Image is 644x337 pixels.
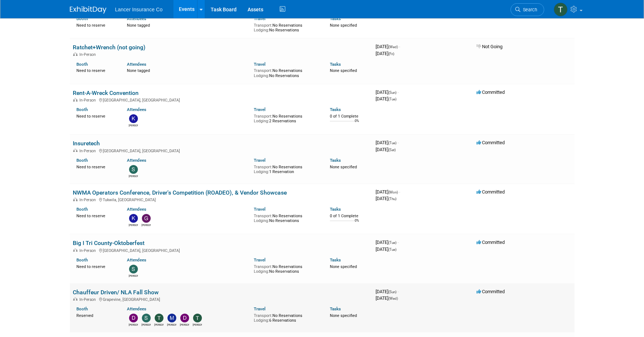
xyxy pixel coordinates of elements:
[254,269,269,274] span: Lodging:
[376,196,396,201] span: [DATE]
[355,119,359,129] td: 0%
[376,240,399,245] span: [DATE]
[254,214,272,218] span: Transport:
[330,306,341,311] a: Tasks
[73,296,370,302] div: Grapevine, [GEOGRAPHIC_DATA]
[330,257,341,263] a: Tasks
[330,158,341,163] a: Tasks
[73,289,159,296] a: Chauffeur Driven/ NLA Fall Show
[330,114,370,119] div: 0 of 1 Complete
[254,73,269,78] span: Lodging:
[376,44,400,49] span: [DATE]
[388,190,398,194] span: (Mon)
[376,295,398,301] span: [DATE]
[73,44,146,51] a: Ratchet+Wrench (not going)
[254,22,319,33] div: No Reservations No Reservations
[520,7,537,12] span: Search
[127,306,146,311] a: Attendees
[76,22,116,28] div: Need to reserve
[127,107,146,112] a: Attendees
[254,119,269,123] span: Lodging:
[511,3,544,16] a: Search
[73,198,78,201] img: In-Person Event
[142,214,151,223] img: Genevieve Clayton
[129,114,138,123] img: kathy egan
[254,263,319,274] div: No Reservations No Reservations
[129,322,138,327] div: Dennis Kelly
[254,207,265,212] a: Travel
[477,140,505,145] span: Committed
[76,263,116,269] div: Need to reserve
[142,223,151,227] div: Genevieve Clayton
[477,240,505,245] span: Committed
[76,207,88,212] a: Booth
[376,246,396,252] span: [DATE]
[554,3,568,16] img: Terrence Forrest
[254,212,319,223] div: No Reservations No Reservations
[376,96,396,102] span: [DATE]
[76,312,116,318] div: Reserved
[254,68,272,73] span: Transport:
[167,314,176,322] img: Matt Mushorn
[398,240,399,245] span: -
[330,107,341,112] a: Tasks
[376,189,400,195] span: [DATE]
[254,23,272,28] span: Transport:
[399,44,400,49] span: -
[254,257,265,263] a: Travel
[73,297,78,301] img: In-Person Event
[73,248,78,252] img: In-Person Event
[388,91,396,95] span: (Sun)
[254,28,269,32] span: Lodging:
[76,67,116,73] div: Need to reserve
[193,314,202,322] img: Terry Fichter
[398,289,399,294] span: -
[115,7,163,12] span: Lancer Insurance Co
[254,318,269,323] span: Lodging:
[254,312,319,323] div: No Reservations 6 Reservations
[76,257,88,263] a: Booth
[254,163,319,175] div: No Reservations 1 Reservation
[76,163,116,170] div: Need to reserve
[129,123,138,127] div: kathy egan
[76,16,88,21] a: Booth
[330,313,357,318] span: None specified
[155,314,163,322] img: Terrence Forrest
[127,16,146,21] a: Attendees
[355,219,359,229] td: 0%
[388,241,396,245] span: (Tue)
[127,62,146,67] a: Attendees
[73,140,100,147] a: Insuretech
[388,141,396,145] span: (Tue)
[254,112,319,124] div: No Reservations 2 Reservations
[254,62,265,67] a: Travel
[388,248,396,252] span: (Tue)
[254,16,265,21] a: Travel
[73,196,370,202] div: Tukwila, [GEOGRAPHIC_DATA]
[127,207,146,212] a: Attendees
[129,165,138,174] img: Steven O'Shea
[330,165,357,169] span: None specified
[330,207,341,212] a: Tasks
[129,174,138,178] div: Steven O'Shea
[180,322,189,327] div: Dana Turilli
[388,148,396,152] span: (Sat)
[79,248,98,253] span: In-Person
[376,89,399,95] span: [DATE]
[399,189,400,195] span: -
[167,322,176,327] div: Matt Mushorn
[330,23,357,28] span: None specified
[388,52,394,56] span: (Fri)
[477,44,502,49] span: Not Going
[73,89,139,96] a: Rent-A-Wreck Convention
[254,306,265,311] a: Travel
[73,98,78,102] img: In-Person Event
[127,67,248,73] div: None tagged
[129,223,138,227] div: Kimberlee Bissegger
[76,107,88,112] a: Booth
[70,6,106,14] img: ExhibitDay
[330,68,357,73] span: None specified
[73,247,370,253] div: [GEOGRAPHIC_DATA], [GEOGRAPHIC_DATA]
[129,214,138,223] img: Kimberlee Bissegger
[477,289,505,294] span: Committed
